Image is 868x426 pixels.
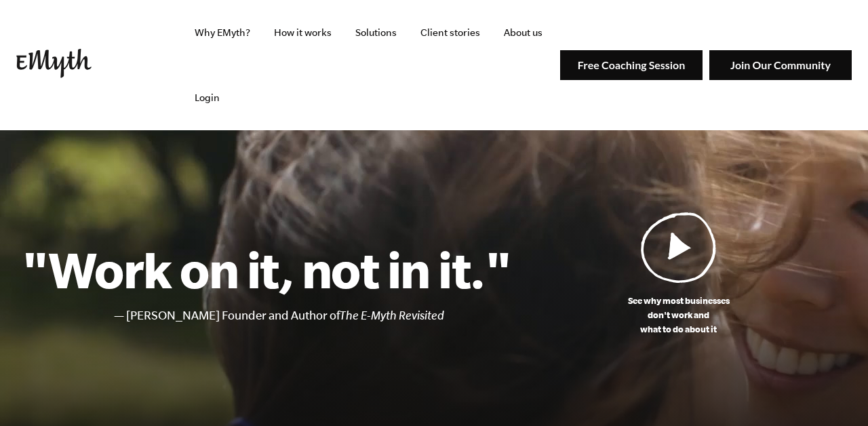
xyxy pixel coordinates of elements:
[800,361,868,426] iframe: Chat Widget
[560,50,703,81] img: Free Coaching Session
[340,309,444,322] i: The E-Myth Revisited
[511,212,846,336] a: See why most businessesdon't work andwhat to do about it
[22,239,511,299] h1: "Work on it, not in it."
[184,65,231,130] a: Login
[511,294,846,336] p: See why most businesses don't work and what to do about it
[641,212,717,283] img: Play Video
[709,50,852,81] img: Join Our Community
[126,306,511,326] li: [PERSON_NAME] Founder and Author of
[16,49,92,78] img: EMyth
